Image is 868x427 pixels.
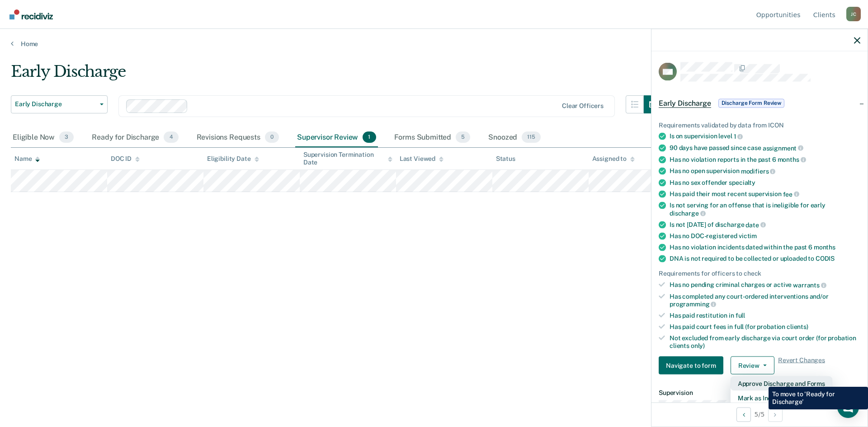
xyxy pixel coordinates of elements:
span: fee [783,190,799,197]
div: Ready for Discharge [90,128,180,148]
span: date [745,221,765,228]
div: Has paid their most recent supervision [670,190,860,198]
div: Has no violation incidents dated within the past 6 [670,244,860,251]
div: J C [846,7,861,21]
div: Has paid restitution in [670,312,860,319]
div: Revisions Requests [195,128,281,148]
span: CODIS [816,255,835,262]
div: Has no open supervision [670,167,860,175]
div: Has completed any court-ordered interventions and/or [670,292,860,308]
span: 115 [522,131,541,143]
a: Navigate to form link [659,357,727,375]
button: Review [731,357,774,375]
div: Has no pending criminal charges or active [670,281,860,289]
div: Name [14,155,40,163]
span: 0 [265,131,279,143]
div: Is on supervision level [670,132,860,141]
img: Recidiviz [9,9,53,19]
a: Home [11,40,857,48]
span: 1 [363,131,376,143]
div: DNA is not required to be collected or uploaded to [670,255,860,263]
span: specialty [729,178,755,186]
span: Early Discharge [659,99,711,108]
span: 3 [59,131,74,143]
span: warrants [793,281,826,288]
div: Is not serving for an offense that is ineligible for early [670,202,860,217]
div: Forms Submitted [392,128,472,148]
button: Approve Discharge and Forms [731,376,832,391]
button: Profile dropdown button [846,7,861,21]
span: 4 [164,131,178,143]
div: Has no DOC-registered [670,232,860,240]
div: 90 days have passed since case [670,144,860,152]
div: 5 / 5 [651,402,868,426]
div: Supervision Termination Date [303,151,392,166]
button: Navigate to form [659,357,723,375]
div: Status [496,155,515,163]
div: Requirements for officers to check [659,270,860,277]
div: Not excluded from early discharge via court order (for probation clients [670,334,860,349]
button: Previous Opportunity [736,407,751,422]
span: programming [670,300,716,308]
div: Eligibility Date [207,155,259,163]
div: Has no violation reports in the past 6 [670,155,860,164]
span: victim [739,232,757,239]
span: modifiers [741,167,776,174]
button: Next Opportunity [768,407,783,422]
span: assignment [763,144,803,151]
div: Is not [DATE] of discharge [670,221,860,229]
span: 5 [456,131,470,143]
span: 1 [734,133,743,140]
div: Clear officers [562,102,604,110]
span: months [814,244,835,251]
div: Assigned to [592,155,635,163]
span: clients) [787,323,808,330]
div: Has paid court fees in full (for probation [670,323,860,330]
div: Dropdown Menu [731,376,832,405]
div: Snoozed [486,128,542,148]
div: DOC ID [111,155,140,163]
span: Revert Changes [778,357,825,375]
div: Open Intercom Messenger [837,396,859,418]
button: Mark as Ineligible [731,391,832,405]
div: Early DischargeDischarge Form Review [651,89,868,117]
span: Discharge Form Review [718,99,784,108]
span: only) [691,342,705,349]
span: months [778,156,806,163]
div: Has no sex offender [670,178,860,186]
span: full [736,312,745,319]
span: discharge [670,209,706,216]
div: Eligible Now [11,128,75,148]
div: Early Discharge [11,62,662,88]
div: Requirements validated by data from ICON [659,121,860,129]
div: Supervisor Review [295,128,378,148]
dt: Supervision [659,389,860,397]
div: Last Viewed [400,155,443,163]
span: Early Discharge [15,100,96,108]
